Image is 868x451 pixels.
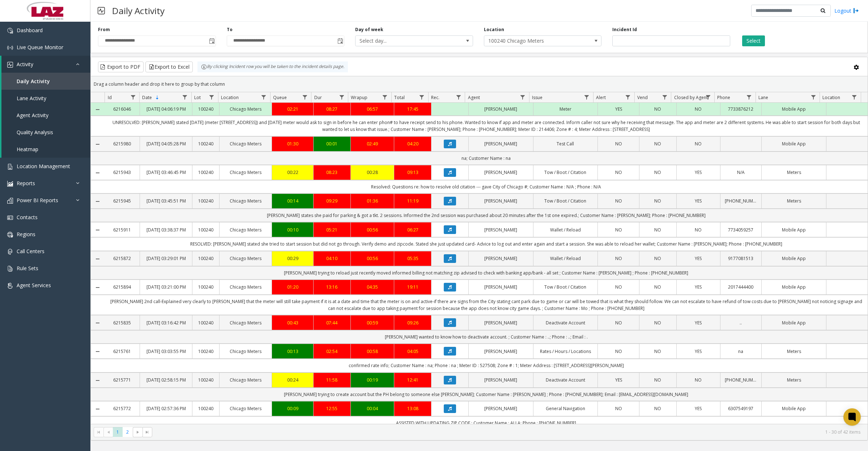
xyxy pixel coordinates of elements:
[725,255,757,262] a: 9177081513
[276,226,309,233] a: 00:10
[473,140,529,147] a: [PERSON_NAME]
[399,348,427,355] div: 04:05
[91,378,105,383] a: Collapse Details
[91,349,105,354] a: Collapse Details
[17,248,44,255] span: Call Centers
[318,255,346,262] a: 04:10
[744,92,754,102] a: Phone Filter Menu
[224,106,267,112] a: Chicago Meters
[399,106,427,112] div: 17:45
[197,255,215,262] a: 100240
[105,266,868,280] td: [PERSON_NAME] trying to reload just recently moved informed billing not matching zip advised to c...
[654,198,661,204] span: NO
[725,169,757,176] a: N/A
[17,146,38,153] span: Heatmap
[105,237,868,251] td: RESOLVED: [PERSON_NAME] stated she tried to start session but did not go through. Verify demo and...
[7,283,13,289] img: 'icon'
[197,284,215,290] a: 100240
[7,62,13,68] img: 'icon'
[144,255,188,262] a: [DATE] 03:29:01 PM
[473,376,529,383] a: [PERSON_NAME]
[91,170,105,176] a: Collapse Details
[473,255,529,262] a: [PERSON_NAME]
[91,320,105,326] a: Collapse Details
[1,56,90,73] a: Activity
[766,226,822,233] a: Mobile App
[484,36,578,46] span: 100240 Chicago Meters
[355,348,390,355] a: 00:58
[355,226,390,233] a: 00:56
[109,284,136,290] a: 6215894
[197,169,215,176] a: 100240
[105,295,868,315] td: [PERSON_NAME] 2nd call-Explained very clearly to [PERSON_NAME] that the meter will still take pay...
[7,232,13,238] img: 'icon'
[91,256,105,262] a: Collapse Details
[7,181,13,187] img: 'icon'
[355,255,390,262] div: 00:56
[224,348,267,355] a: Chicago Meters
[602,197,635,204] a: NO
[224,140,267,147] a: Chicago Meters
[17,231,35,238] span: Regions
[17,61,33,68] span: Activity
[602,284,635,290] a: NO
[7,198,13,204] img: 'icon'
[355,284,390,290] div: 04:35
[399,255,427,262] div: 05:35
[1,73,90,90] a: Daily Activity
[91,227,105,233] a: Collapse Details
[582,92,592,102] a: Issue Filter Menu
[602,319,635,326] a: NO
[144,169,188,176] a: [DATE] 03:46:45 PM
[227,26,233,33] label: To
[742,35,765,46] button: Select
[725,106,757,112] a: 7733876212
[109,348,136,355] a: 6215761
[538,140,593,147] a: Test Call
[7,45,13,51] img: 'icon'
[128,92,138,102] a: Id Filter Menu
[399,197,427,204] a: 11:19
[17,180,35,187] span: Reports
[473,197,529,204] a: [PERSON_NAME]
[853,7,859,14] img: logout
[318,319,346,326] a: 07:44
[318,197,346,204] div: 09:29
[654,348,661,354] span: NO
[17,282,51,289] span: Agent Services
[399,169,427,176] div: 09:13
[766,255,822,262] a: Mobile App
[518,92,528,102] a: Agent Filter Menu
[197,405,215,412] a: 100240
[7,28,13,34] img: 'icon'
[109,319,136,326] a: 6215835
[602,226,635,233] a: NO
[399,319,427,326] a: 09:26
[276,197,309,204] a: 00:14
[725,284,757,290] a: 2017444400
[681,284,716,290] a: YES
[355,140,390,147] a: 02:49
[473,348,529,355] a: [PERSON_NAME]
[318,348,346,355] a: 02:54
[109,255,136,262] a: 6215872
[144,106,188,112] a: [DATE] 04:06:19 PM
[109,405,136,412] a: 6215772
[399,284,427,290] a: 19:11
[538,226,593,233] a: Wallet / Reload
[197,226,215,233] a: 100240
[300,92,310,102] a: Queue Filter Menu
[224,226,267,233] a: Chicago Meters
[644,348,672,355] a: NO
[276,140,309,147] div: 01:30
[201,64,207,70] img: infoIcon.svg
[644,169,672,176] a: NO
[144,197,188,204] a: [DATE] 03:45:51 PM
[276,284,309,290] a: 01:20
[7,249,13,255] img: 'icon'
[105,116,868,136] td: UNRESOLVED: [PERSON_NAME] stated [DATE] (meter [STREET_ADDRESS]) and [DATE] meter would ask to si...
